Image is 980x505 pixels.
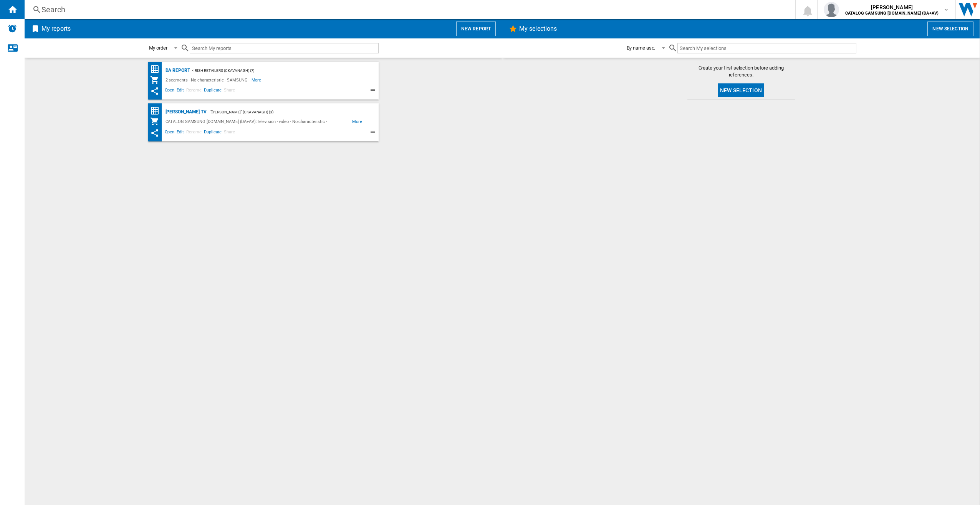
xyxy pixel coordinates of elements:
[845,11,939,16] b: CATALOG SAMSUNG [DOMAIN_NAME] (DA+AV)
[150,117,164,126] div: My Assortment
[203,86,223,96] span: Duplicate
[149,45,167,51] div: My order
[164,117,352,126] div: CATALOG SAMSUNG [DOMAIN_NAME] (DA+AV):Television - video - No characteristic - SAMSUNG
[164,128,176,138] span: Open
[845,3,939,11] span: [PERSON_NAME]
[824,2,839,17] img: profile.jpg
[175,86,185,96] span: Edit
[518,22,558,36] h2: My selections
[164,107,207,117] div: [PERSON_NAME] TV
[223,128,236,138] span: Share
[40,22,72,36] h2: My reports
[164,66,190,75] div: DA Report
[627,45,656,51] div: By name asc.
[352,117,363,126] span: More
[185,128,203,138] span: Rename
[687,65,795,78] span: Create your first selection before adding references.
[150,106,164,116] div: Price Matrix
[150,65,164,74] div: Price Matrix
[203,128,223,138] span: Duplicate
[223,86,236,96] span: Share
[150,128,159,138] ng-md-icon: This report has been shared with you
[190,43,379,53] input: Search My reports
[207,107,363,117] div: - "[PERSON_NAME]" (ckavanagh) (3)
[150,86,159,96] ng-md-icon: This report has been shared with you
[8,24,17,33] img: alerts-logo.svg
[185,86,203,96] span: Rename
[927,22,973,36] button: New selection
[150,75,164,85] div: My Assortment
[718,83,764,97] button: New selection
[456,22,496,36] button: New report
[41,4,775,15] div: Search
[190,66,363,75] div: - Irish Retailers (ckavanagh) (7)
[677,43,856,53] input: Search My selections
[175,128,185,138] span: Edit
[252,75,263,85] span: More
[164,86,176,96] span: Open
[164,75,252,85] div: 2 segments - No characteristic - SAMSUNG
